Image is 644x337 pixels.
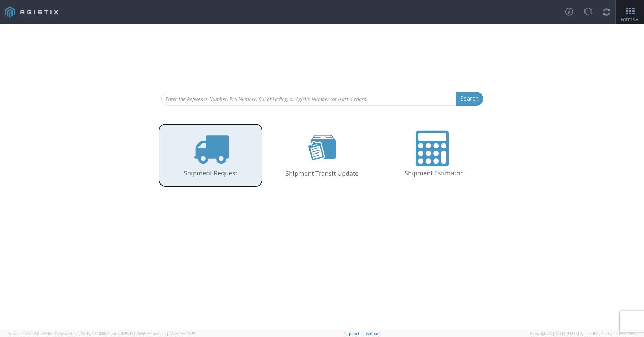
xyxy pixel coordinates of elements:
span: master, [DATE] 10:10:00 [64,331,106,336]
button: Search [456,92,483,106]
span: Client: 2025.18.0-0e69584 [107,331,195,336]
input: Enter the Reference Number, Pro Number, Bill of Lading, or Agistix Number (at least 4 chars) [161,92,456,106]
a: Shipment Request [158,124,263,187]
span: master, [DATE] 08:10:29 [152,331,195,336]
a: Shipment Transit Update [270,123,374,188]
a: Feedback [364,331,381,336]
h4: Shipment Estimator [388,170,479,177]
img: logo-v3-cdcb0a1e2971325b947c.png [5,7,59,18]
a: Shipment Estimator [381,124,486,187]
h4: Shipment Request [165,170,256,177]
span: Copyright © [DATE]-[DATE] Agistix Inc., All Rights Reserved [530,331,636,336]
h4: Shipment Transit Update [277,170,367,177]
a: Support [344,331,359,336]
span: ▼ [635,17,639,23]
span: Forms [621,16,639,23]
span: Server: 2025.18.0-a0edd1917ac [8,331,106,336]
